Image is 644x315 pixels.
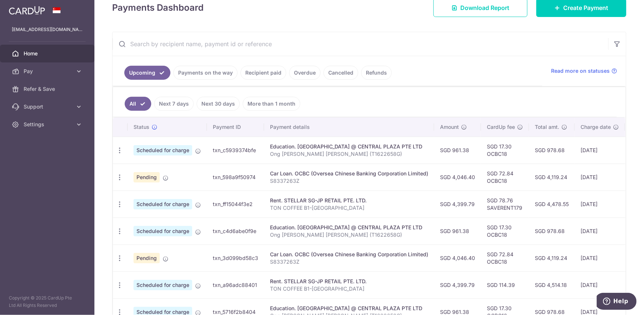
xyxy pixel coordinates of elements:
[575,218,625,244] td: [DATE]
[243,97,300,111] a: More than 1 month
[154,97,194,111] a: Next 7 days
[434,164,481,191] td: SGD 4,046.40
[207,218,264,244] td: txn_c4d6abe0f9e
[481,137,529,164] td: SGD 17.30 OCBC18
[529,191,575,218] td: SGD 4,478.55
[270,150,428,158] p: Ong [PERSON_NAME] [PERSON_NAME] (T1622658G)
[134,226,192,236] span: Scheduled for charge
[134,253,160,263] span: Pending
[551,67,617,75] a: Read more on statuses
[597,293,637,311] iframe: Opens a widget where you can find more information
[197,97,240,111] a: Next 30 days
[529,164,575,191] td: SGD 4,119.24
[207,244,264,271] td: txn_3d099bd58c3
[270,305,428,312] div: Education. [GEOGRAPHIC_DATA] @ CENTRAL PLAZA PTE LTD
[481,218,529,244] td: SGD 17.30 OCBC18
[207,164,264,191] td: txn_598a9f50974
[207,137,264,164] td: txn_c5939374bfe
[289,66,321,80] a: Overdue
[270,278,428,285] div: Rent. STELLAR SG-JP RETAIL PTE. LTD.
[124,66,170,80] a: Upcoming
[581,123,611,131] span: Charge date
[434,244,481,271] td: SGD 4,046.40
[529,244,575,271] td: SGD 4,119.24
[24,103,72,110] span: Support
[481,164,529,191] td: SGD 72.84 OCBC18
[270,231,428,239] p: Ong [PERSON_NAME] [PERSON_NAME] (T1622658G)
[173,66,238,80] a: Payments on the way
[134,199,192,209] span: Scheduled for charge
[270,177,428,185] p: S8337263Z
[434,137,481,164] td: SGD 961.38
[575,244,625,271] td: [DATE]
[460,3,509,12] span: Download Report
[270,224,428,231] div: Education. [GEOGRAPHIC_DATA] @ CENTRAL PLAZA PTE LTD
[270,170,428,177] div: Car Loan. OCBC (Oversea Chinese Banking Corporation Limited)
[270,197,428,204] div: Rent. STELLAR SG-JP RETAIL PTE. LTD.
[481,244,529,271] td: SGD 72.84 OCBC18
[24,68,72,75] span: Pay
[270,204,428,212] p: TON COFFEE B1-[GEOGRAPHIC_DATA]
[12,26,83,33] p: [EMAIL_ADDRESS][DOMAIN_NAME]
[529,218,575,244] td: SGD 978.68
[112,32,608,56] input: Search by recipient name, payment id or reference
[575,271,625,298] td: [DATE]
[270,251,428,258] div: Car Loan. OCBC (Oversea Chinese Banking Corporation Limited)
[134,280,192,290] span: Scheduled for charge
[270,143,428,150] div: Education. [GEOGRAPHIC_DATA] @ CENTRAL PLAZA PTE LTD
[134,123,149,131] span: Status
[24,121,72,128] span: Settings
[487,123,515,131] span: CardUp fee
[207,191,264,218] td: txn_ff15044f3e2
[134,172,160,182] span: Pending
[434,271,481,298] td: SGD 4,399.79
[270,258,428,266] p: S8337263Z
[434,191,481,218] td: SGD 4,399.79
[125,97,151,111] a: All
[529,271,575,298] td: SGD 4,514.18
[481,271,529,298] td: SGD 114.39
[207,271,264,298] td: txn_a96adc88401
[440,123,459,131] span: Amount
[361,66,392,80] a: Refunds
[575,164,625,191] td: [DATE]
[134,145,192,155] span: Scheduled for charge
[575,137,625,164] td: [DATE]
[434,218,481,244] td: SGD 961.38
[481,191,529,218] td: SGD 78.76 SAVERENT179
[551,67,610,75] span: Read more on statuses
[270,285,428,292] p: TON COFFEE B1-[GEOGRAPHIC_DATA]
[9,6,45,15] img: CardUp
[264,117,434,137] th: Payment details
[24,50,72,57] span: Home
[323,66,358,80] a: Cancelled
[24,85,72,93] span: Refer & Save
[529,137,575,164] td: SGD 978.68
[207,117,264,137] th: Payment ID
[240,66,286,80] a: Recipient paid
[535,123,559,131] span: Total amt.
[112,1,204,14] h4: Payments Dashboard
[563,3,608,12] span: Create Payment
[575,191,625,218] td: [DATE]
